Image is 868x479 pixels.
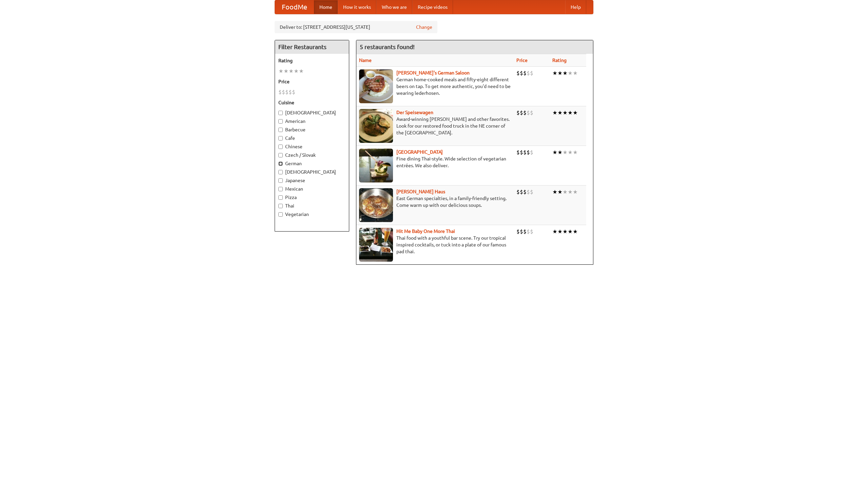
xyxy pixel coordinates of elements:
li: $ [530,109,533,116]
li: $ [516,228,520,235]
li: $ [523,109,527,116]
li: ★ [289,67,294,75]
li: $ [520,149,523,156]
a: [PERSON_NAME] Haus [396,189,445,194]
input: Thai [278,204,283,208]
li: ★ [557,109,563,116]
input: Chinese [278,145,283,149]
a: Der Speisewagen [396,110,433,115]
ng-pluralize: 5 restaurants found! [360,44,415,50]
li: ★ [557,149,563,156]
label: [DEMOGRAPHIC_DATA] [278,109,346,116]
a: [GEOGRAPHIC_DATA] [396,149,443,155]
li: ★ [552,109,557,116]
label: Czech / Slovak [278,152,346,158]
li: ★ [568,228,573,235]
input: Japanese [278,178,283,183]
li: $ [292,88,295,96]
li: ★ [557,69,563,77]
label: Pizza [278,194,346,201]
input: American [278,119,283,124]
h5: Cuisine [278,99,346,106]
li: ★ [552,228,557,235]
label: Thai [278,202,346,209]
a: [PERSON_NAME]'s German Saloon [396,70,470,75]
img: satay.jpg [359,149,393,182]
li: $ [516,188,520,196]
li: ★ [568,109,573,116]
label: Cafe [278,135,346,141]
h5: Price [278,78,346,85]
label: Chinese [278,143,346,150]
li: ★ [568,188,573,196]
li: $ [530,149,533,156]
li: $ [278,88,282,96]
li: ★ [563,228,568,235]
li: $ [516,69,520,77]
li: ★ [568,149,573,156]
input: Mexican [278,187,283,191]
label: German [278,160,346,167]
li: $ [523,149,527,156]
p: Thai food with a youthful bar scene. Try our tropical inspired cocktails, or tuck into a plate of... [359,235,511,255]
li: ★ [573,109,578,116]
a: Rating [552,58,567,63]
li: $ [520,109,523,116]
input: Cafe [278,136,283,140]
li: ★ [563,188,568,196]
p: East German specialties, in a family-friendly setting. Come warm up with our delicious soups. [359,195,511,209]
a: Name [359,58,372,63]
li: $ [523,69,527,77]
img: kohlhaus.jpg [359,188,393,222]
li: ★ [573,69,578,77]
b: Hit Me Baby One More Thai [396,228,455,234]
a: Help [565,0,586,14]
li: ★ [299,67,304,75]
li: ★ [563,69,568,77]
a: Change [416,24,432,30]
label: Barbecue [278,126,346,133]
li: ★ [568,69,573,77]
li: ★ [563,109,568,116]
li: $ [527,109,530,116]
label: Vegetarian [278,211,346,218]
li: $ [530,188,533,196]
li: $ [527,69,530,77]
li: ★ [573,188,578,196]
input: German [278,161,283,166]
li: ★ [294,67,299,75]
li: $ [285,88,289,96]
li: $ [527,149,530,156]
li: $ [527,188,530,196]
img: esthers.jpg [359,69,393,103]
input: Czech / Slovak [278,153,283,157]
input: Pizza [278,195,283,200]
img: speisewagen.jpg [359,109,393,143]
p: Fine dining Thai-style. Wide selection of vegetarian entrées. We also deliver. [359,155,511,169]
li: $ [523,188,527,196]
li: ★ [557,228,563,235]
label: Japanese [278,177,346,184]
a: Recipe videos [412,0,453,14]
h5: Rating [278,57,346,64]
li: ★ [278,67,283,75]
li: ★ [573,149,578,156]
li: ★ [283,67,289,75]
p: German home-cooked meals and fifty-eight different beers on tap. To get more authentic, you'd nee... [359,76,511,96]
input: Vegetarian [278,212,283,217]
li: ★ [552,188,557,196]
label: [DEMOGRAPHIC_DATA] [278,169,346,175]
li: $ [530,228,533,235]
li: $ [520,69,523,77]
input: [DEMOGRAPHIC_DATA] [278,111,283,115]
h4: Filter Restaurants [275,40,349,54]
p: Award-winning [PERSON_NAME] and other favorites. Look for our restored food truck in the NE corne... [359,116,511,136]
label: American [278,118,346,125]
li: $ [282,88,285,96]
a: Home [314,0,338,14]
li: ★ [552,69,557,77]
a: Who we are [376,0,412,14]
